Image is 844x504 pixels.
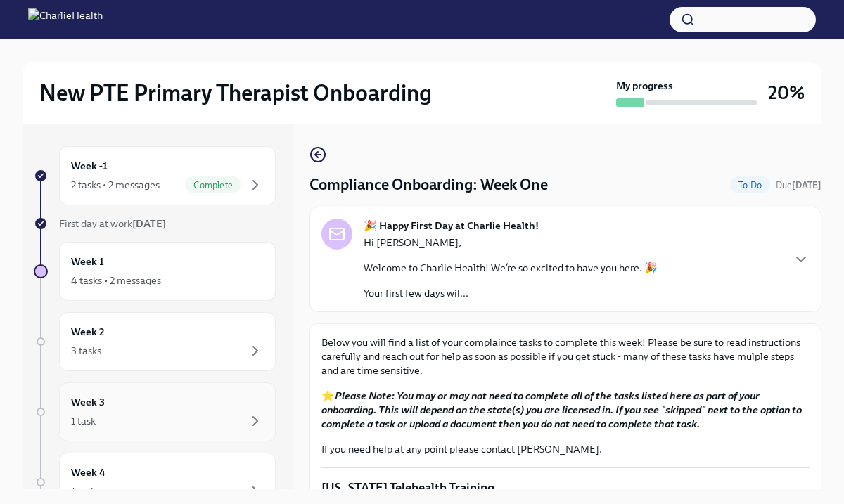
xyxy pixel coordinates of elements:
[34,217,276,231] a: First day at work[DATE]
[34,146,276,205] a: Week -12 tasks • 2 messagesComplete
[776,180,821,190] span: Due
[321,335,810,377] p: Below you will find a list of your complaince tasks to complete this week! Please be sure to read...
[792,180,821,190] strong: [DATE]
[616,79,673,93] strong: My progress
[28,8,103,31] img: CharlieHealth
[768,80,805,105] h3: 20%
[364,219,539,233] strong: 🎉 Happy First Day at Charlie Health!
[71,394,105,410] h6: Week 3
[364,235,658,250] p: Hi [PERSON_NAME],
[364,261,658,275] p: Welcome to Charlie Health! We’re so excited to have you here. 🎉
[71,484,96,498] div: 1 task
[39,79,432,107] h2: New PTE Primary Therapist Onboarding
[321,479,810,496] p: [US_STATE] Telehealth Training
[776,179,821,192] span: October 18th, 2025 10:00
[185,180,241,190] span: Complete
[321,389,810,431] p: ⭐
[71,414,96,428] div: 1 task
[321,442,810,456] p: If you need help at any point please contact [PERSON_NAME].
[71,178,160,192] div: 2 tasks • 2 messages
[71,254,104,269] h6: Week 1
[71,344,101,358] div: 3 tasks
[71,465,105,480] h6: Week 4
[321,389,802,430] strong: Please Note: You may or may not need to complete all of the tasks listed here as part of your onb...
[364,286,658,300] p: Your first few days wil...
[34,312,276,371] a: Week 23 tasks
[34,242,276,301] a: Week 14 tasks • 2 messages
[59,217,166,230] span: First day at work
[71,158,108,174] h6: Week -1
[309,174,548,195] h4: Compliance Onboarding: Week One
[730,180,770,190] span: To Do
[34,382,276,441] a: Week 31 task
[71,324,105,340] h6: Week 2
[132,217,166,230] strong: [DATE]
[71,273,161,287] div: 4 tasks • 2 messages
